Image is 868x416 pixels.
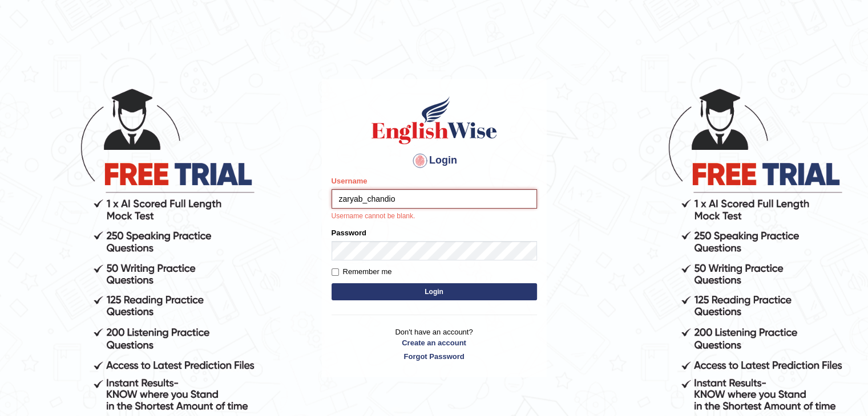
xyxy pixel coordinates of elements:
[332,227,366,238] label: Password
[369,95,499,146] img: Logo of English Wise sign in for intelligent practice with AI
[332,152,537,170] h4: Login
[332,283,537,300] button: Login
[332,351,537,362] a: Forgot Password
[332,211,537,222] p: Username cannot be blank.
[332,327,537,362] p: Don't have an account?
[332,266,392,278] label: Remember me
[332,268,339,276] input: Remember me
[332,176,368,186] label: Username
[332,337,537,348] a: Create an account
